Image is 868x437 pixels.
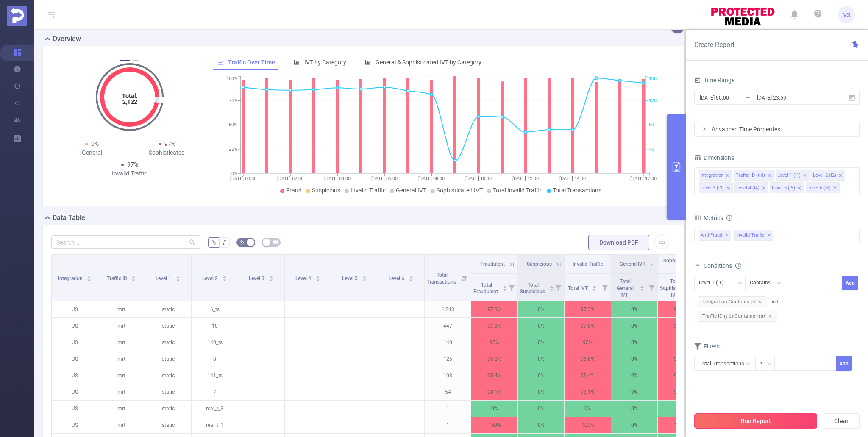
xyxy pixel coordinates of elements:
i: icon: caret-down [592,287,597,290]
div: Sort [409,275,414,280]
p: 0% [471,401,517,417]
i: icon: info-circle [735,263,741,269]
span: Level 5 [342,276,359,281]
tspan: 2,122 [122,98,137,105]
p: 0% [518,367,564,384]
div: Level 5 (l5) [772,183,795,194]
p: 125 [425,351,471,367]
p: 0% [518,318,564,334]
i: icon: caret-up [362,275,367,277]
span: Total General IVT [617,278,634,298]
tspan: 75% [229,98,237,103]
i: icon: table [273,239,278,245]
div: Contains [750,276,776,290]
div: Level 4 (l4) [736,183,759,194]
p: static [145,367,191,384]
div: Sort [549,284,554,289]
p: JS [52,334,98,351]
span: Sophisticated IVT [663,258,694,270]
i: icon: caret-down [131,278,136,281]
span: Create Report [694,41,734,49]
button: Download PDF [588,235,649,250]
span: Integration [58,276,84,281]
p: 0% [518,417,564,433]
span: ✕ [768,230,771,240]
div: Sort [222,275,227,280]
span: Invalid Traffic [573,261,603,267]
li: Level 2 (l2) [811,170,845,181]
p: 95% [565,334,611,351]
i: Filter menu [645,274,657,301]
i: icon: close [762,186,766,191]
span: Level 1 [156,276,172,281]
p: 0% [611,301,657,317]
i: icon: right [701,127,707,132]
p: 97.3% [471,301,517,317]
div: Traffic ID (tid) [736,170,765,181]
span: % [211,239,216,246]
p: mrt [98,384,145,400]
p: 0% [518,301,564,317]
input: End date [756,92,825,103]
span: Level 4 [295,276,312,281]
span: Traffic Over Time [228,59,275,66]
span: General IVT [620,261,645,267]
i: icon: down [767,361,772,367]
button: 2 [132,60,139,61]
p: 1 [425,417,471,433]
i: icon: caret-up [87,275,92,277]
i: icon: caret-up [175,275,180,277]
span: Conditions [704,262,741,269]
span: Suspicious [527,261,552,267]
tspan: [DATE] 02:00 [277,176,303,181]
i: icon: caret-down [175,278,180,281]
button: Run Report [694,413,817,429]
tspan: Total: [122,92,137,99]
span: Total Transactions [427,272,457,285]
span: Total Invalid Traffic [493,187,542,194]
li: Level 5 (l5) [770,182,804,193]
div: Sort [315,275,320,280]
p: 8 [192,351,238,367]
li: Level 3 (l3) [699,182,733,193]
p: 98.1% [565,384,611,400]
i: icon: close [726,173,730,178]
span: Time Range [694,77,734,84]
div: Sort [175,275,181,280]
i: icon: info-circle [726,215,732,221]
p: 6_ts [192,301,238,317]
p: 0% [565,401,611,417]
tspan: 40 [649,147,654,152]
i: icon: caret-up [315,275,320,277]
li: Integration [699,170,732,181]
span: Sophisticated IVT [437,187,483,194]
input: Search... [51,235,201,249]
p: 97.8% [565,318,611,334]
i: icon: caret-down [269,278,273,281]
p: mrt [98,367,145,384]
span: Traffic ID [107,276,128,281]
div: icon: rightAdvanced Time Properties [695,122,859,136]
p: mrt [98,318,145,334]
tspan: [DATE] 12:00 [512,176,539,181]
span: 97% [127,161,138,168]
span: Fraudulent [480,261,505,267]
div: Invalid Traffic [92,169,167,178]
i: icon: close [768,314,772,318]
li: Traffic ID (tid) [734,170,774,181]
div: Sort [362,275,367,280]
span: and [694,299,781,319]
span: VS [843,6,850,23]
span: Integration Contains 'js' [698,296,767,307]
p: 100% [565,417,611,433]
p: 0% [658,401,704,417]
span: ✕ [725,230,729,240]
span: Dimensions [694,154,734,161]
p: static [145,351,191,367]
div: Sort [86,275,92,280]
i: icon: line-chart [217,59,223,65]
p: JS [52,301,98,317]
span: Level 2 [202,276,219,281]
span: Level 6 [389,276,406,281]
div: Sort [502,284,507,289]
